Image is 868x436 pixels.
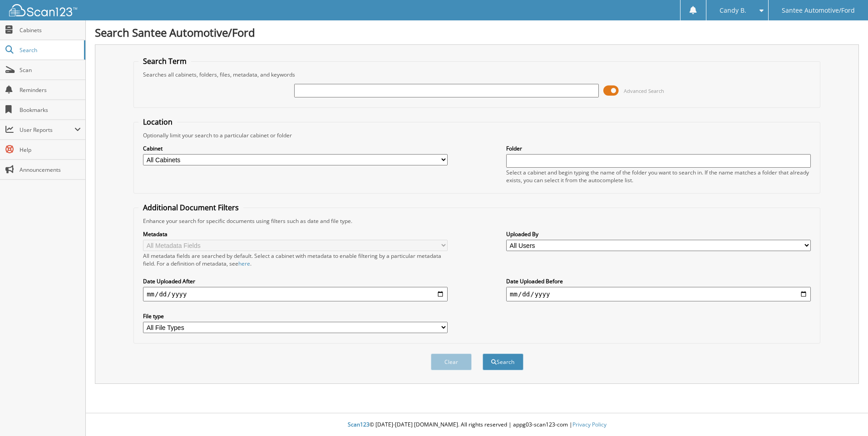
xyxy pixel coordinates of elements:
[506,287,811,301] input: end
[506,277,811,285] label: Date Uploaded Before
[143,287,448,301] input: start
[138,117,177,127] legend: Location
[20,146,81,154] span: Help
[20,86,81,94] span: Reminders
[20,26,81,34] span: Cabinets
[483,354,523,370] button: Search
[348,421,370,428] span: Scan123
[20,166,81,174] span: Announcements
[782,8,855,13] span: Santee Automotive/Ford
[95,25,859,40] h1: Search Santee Automotive/Ford
[138,203,243,213] legend: Additional Document Filters
[506,145,811,152] label: Folder
[86,414,868,436] div: © [DATE]-[DATE] [DOMAIN_NAME]. All rights reserved | appg03-scan123-com |
[431,354,472,370] button: Clear
[138,56,191,66] legend: Search Term
[143,312,448,320] label: File type
[20,106,81,114] span: Bookmarks
[143,145,448,152] label: Cabinet
[572,421,607,428] a: Privacy Policy
[20,46,79,54] span: Search
[138,131,815,139] div: Optionally limit your search to a particular cabinet or folder
[9,4,77,16] img: scan123-logo-white.svg
[143,230,448,238] label: Metadata
[138,71,815,78] div: Searches all cabinets, folders, files, metadata, and keywords
[138,217,815,225] div: Enhance your search for specific documents using filters such as date and file type.
[143,277,448,285] label: Date Uploaded After
[506,230,811,238] label: Uploaded By
[20,126,74,134] span: User Reports
[624,87,664,94] span: Advanced Search
[506,169,811,184] div: Select a cabinet and begin typing the name of the folder you want to search in. If the name match...
[238,260,250,267] a: here
[720,8,746,13] span: Candy B.
[143,252,448,267] div: All metadata fields are searched by default. Select a cabinet with metadata to enable filtering b...
[20,66,81,74] span: Scan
